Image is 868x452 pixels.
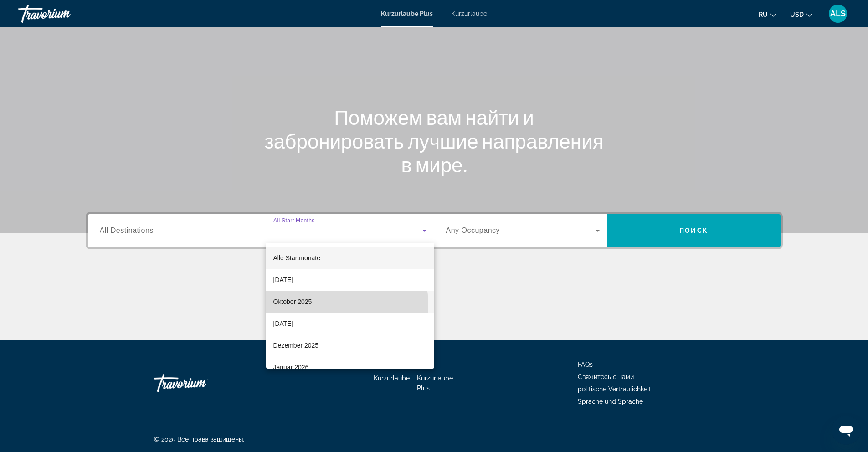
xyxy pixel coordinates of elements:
font: Oktober 2025 [273,298,312,305]
font: Dezember 2025 [273,342,319,349]
iframe: Beim Schließen des Knopfes werden die angezeigten Daten angezeigt [832,416,861,445]
font: Alle Startmonate [273,254,321,262]
font: Januar 2026 [273,364,309,371]
font: [DATE] [273,276,293,283]
font: [DATE] [273,320,293,327]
